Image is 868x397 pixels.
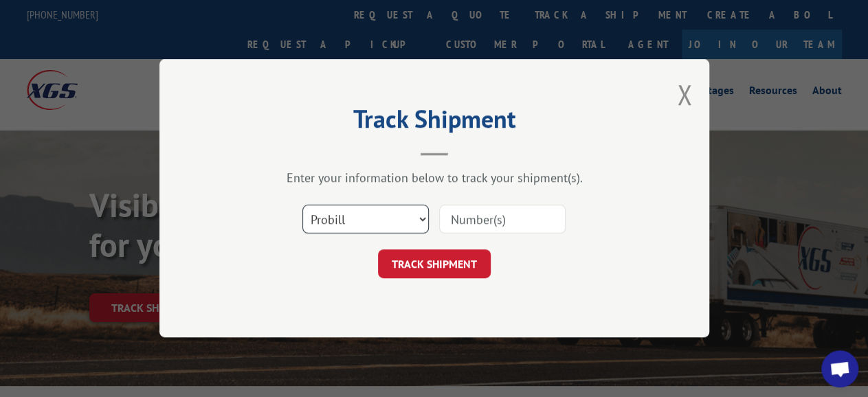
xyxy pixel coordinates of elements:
[821,350,858,387] a: Open chat
[677,76,692,113] button: Close modal
[228,170,641,186] div: Enter your information below to track your shipment(s).
[378,250,491,279] button: TRACK SHIPMENT
[439,205,566,234] input: Number(s)
[228,109,641,135] h2: Track Shipment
